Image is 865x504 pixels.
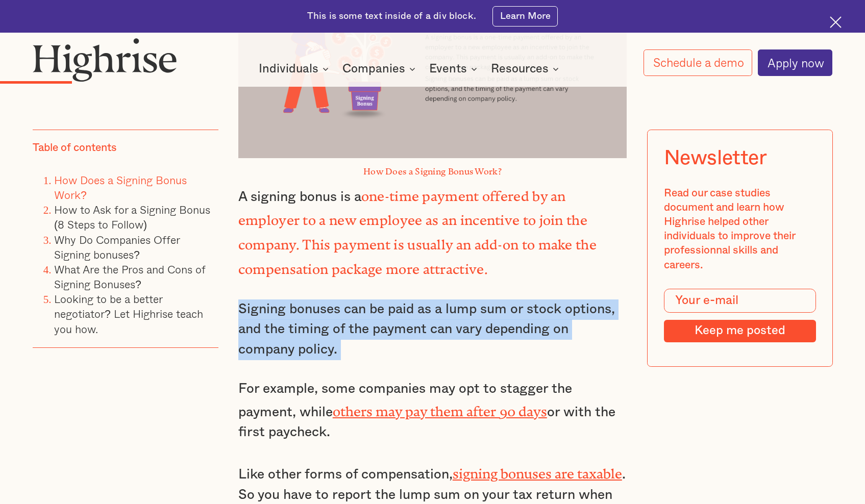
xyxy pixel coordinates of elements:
a: Schedule a demo [644,49,752,75]
strong: one-time payment offered by an employer to a new employee as an incentive to join the company. Th... [238,189,597,270]
div: Table of contents [33,141,117,155]
img: Highrise logo [33,38,177,82]
div: This is some text inside of a div block. [307,10,476,22]
a: How to Ask for a Signing Bonus (8 Steps to Follow) [54,201,210,233]
div: Events [429,63,467,75]
div: Events [429,63,480,75]
a: signing bonuses are taxable [453,466,622,475]
p: Signing bonuses can be paid as a lump sum or stock options, and the timing of the payment can var... [238,299,627,360]
div: Read our case studies document and learn how Highrise helped other individuals to improve their p... [663,186,816,272]
input: Keep me posted [663,320,816,342]
strong: How Does a Signing Bonus Work? [363,166,502,172]
div: Resources [491,63,562,75]
div: Individuals [259,63,332,75]
a: Apply now [758,49,832,76]
a: Why Do Companies Offer Signing bonuses? [54,231,180,263]
a: Looking to be a better negotiator? Let Highrise teach you how. [54,290,203,337]
div: Resources [491,63,549,75]
a: What Are the Pros and Cons of Signing Bonuses? [54,261,206,292]
div: Newsletter [663,146,767,170]
input: Your e-mail [663,289,816,313]
img: Cross icon [830,16,842,28]
a: How Does a Signing Bonus Work? [54,171,187,203]
a: Learn More [492,6,558,27]
div: Companies [342,63,418,75]
p: A signing bonus is a [238,183,627,281]
p: For example, some companies may opt to stagger the payment, while or with the first paycheck. [238,379,627,443]
div: Companies [342,63,405,75]
div: Individuals [259,63,318,75]
a: others may pay them after 90 days [333,404,547,413]
form: Modal Form [663,289,816,342]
